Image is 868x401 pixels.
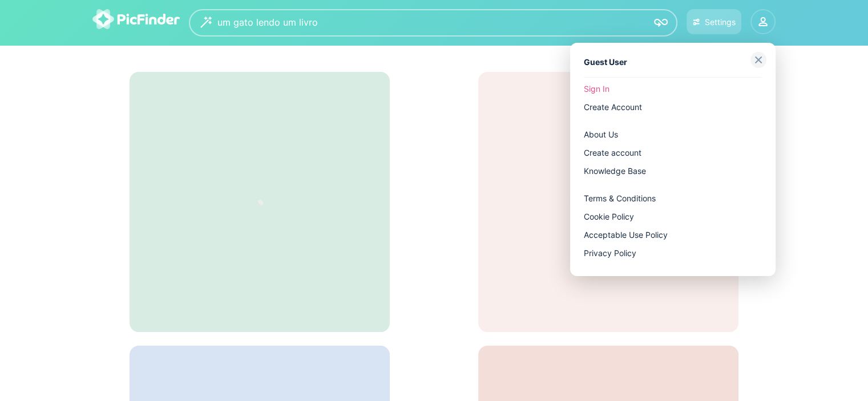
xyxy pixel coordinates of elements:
a: Cookie Policy [584,208,762,226]
img: close-grey.svg [750,52,766,68]
a: Create Account [584,98,762,116]
a: Acceptable Use Policy [584,226,762,244]
div: Guest User [584,56,762,68]
a: About Us [584,125,762,144]
a: Privacy Policy [584,244,762,262]
a: Knowledge Base [584,162,762,180]
a: Create account [584,144,762,162]
a: Sign In [584,80,762,98]
a: Terms & Conditions [584,189,762,208]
